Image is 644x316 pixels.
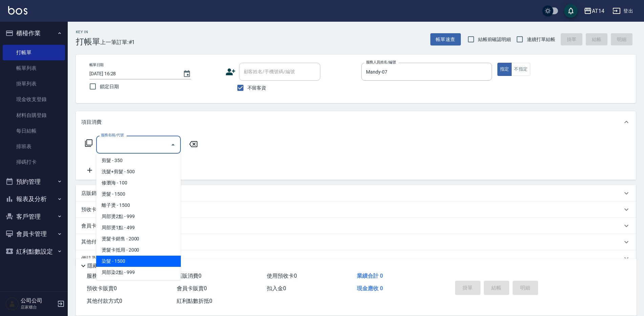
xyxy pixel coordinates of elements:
a: 材料自購登錄 [3,107,65,123]
p: 項目消費 [81,119,102,126]
span: 結帳前確認明細 [478,36,511,43]
span: 局部染2點 - 999 [96,267,181,278]
button: save [564,4,578,18]
span: 剪髮 - 350 [96,155,181,166]
span: 燙髮 - 1500 [96,189,181,200]
button: 櫃檯作業 [3,24,65,42]
img: Logo [8,6,27,15]
button: 報表及分析 [3,190,65,208]
h2: Key In [76,30,100,34]
span: 不留客資 [248,84,266,92]
span: 其他付款方式 0 [87,298,122,304]
span: 染髮 - 1500 [96,256,181,267]
a: 掃碼打卡 [3,154,65,170]
button: Close [168,139,178,150]
a: 打帳單 [3,45,65,60]
p: 備註及來源 [81,255,107,262]
button: 客戶管理 [3,208,65,225]
button: 登出 [610,5,636,17]
div: 備註及來源 [76,250,636,266]
a: 帳單列表 [3,60,65,76]
span: 連續打單結帳 [527,36,555,43]
span: 現金應收 0 [357,285,383,292]
span: 業績合計 0 [357,273,383,279]
a: 排班表 [3,139,65,154]
img: Person [5,297,19,311]
a: 掛單列表 [3,76,65,92]
p: 預收卡販賣 [81,206,107,213]
span: 預收卡販賣 0 [87,285,117,292]
span: 燙髮卡抵用 - 2000 [96,244,181,256]
span: 紅利點數折抵 0 [177,298,212,304]
p: 隱藏業績明細 [87,262,118,270]
button: AT14 [581,4,607,18]
span: 上一筆訂單:#1 [100,38,135,46]
a: 每日結帳 [3,123,65,139]
label: 服務名稱/代號 [101,133,124,138]
span: 店販消費 0 [177,273,201,279]
span: 燙髮卡銷售 - 2000 [96,233,181,244]
div: 其他付款方式 [76,234,636,250]
p: 店販銷售 [81,190,102,197]
span: 服務消費 0 [87,273,111,279]
h5: 公司公司 [21,297,55,304]
a: 現金收支登錄 [3,92,65,107]
div: AT14 [592,7,604,15]
button: 帳單速查 [430,33,461,46]
div: 項目消費 [76,111,636,133]
button: 指定 [497,63,512,76]
h3: 打帳單 [76,37,100,46]
span: 局部燙1點 - 499 [96,222,181,233]
span: 修瀏海 - 100 [96,177,181,189]
div: 店販銷售 [76,185,636,201]
p: 其他付款方式 [81,238,115,246]
div: 預收卡販賣 [76,201,636,218]
button: 會員卡管理 [3,225,65,243]
span: 使用預收卡 0 [267,273,297,279]
button: 預約管理 [3,173,65,191]
button: 不指定 [511,63,530,76]
button: Choose date, selected date is 2025-09-08 [179,66,195,82]
span: 局部染1點 - 499 [96,278,181,289]
div: 會員卡銷售 [76,218,636,234]
span: 扣入金 0 [267,285,286,292]
span: 會員卡販賣 0 [177,285,207,292]
p: 店家櫃台 [21,304,55,310]
label: 服務人員姓名/編號 [366,60,396,65]
span: 局部燙2點 - 999 [96,211,181,222]
span: 離子燙 - 1500 [96,200,181,211]
input: YYYY/MM/DD hh:mm [89,68,176,79]
p: 會員卡銷售 [81,222,107,230]
span: 洗髮+剪髮 - 500 [96,166,181,177]
label: 帳單日期 [89,62,104,67]
span: 鎖定日期 [100,83,119,90]
button: 紅利點數設定 [3,243,65,260]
